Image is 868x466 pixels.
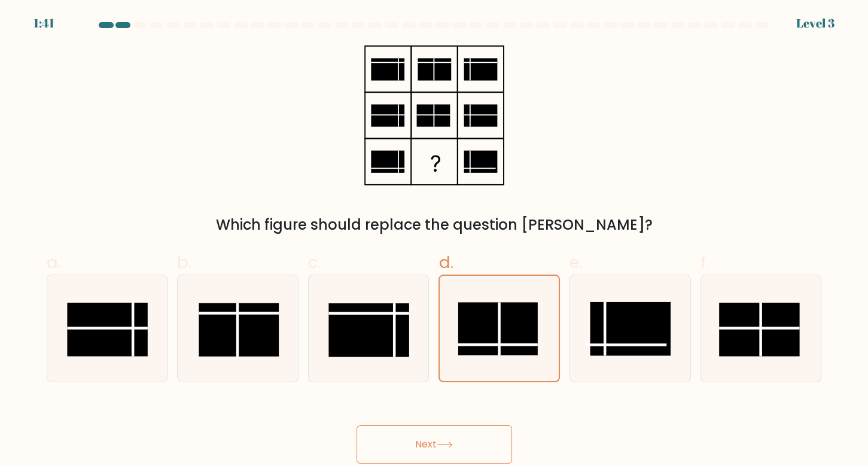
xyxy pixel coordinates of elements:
div: Which figure should replace the question [PERSON_NAME]? [54,214,815,236]
span: c. [308,251,321,274]
span: b. [177,251,191,274]
div: Level 3 [796,14,835,32]
div: 1:41 [33,14,54,32]
button: Next [357,425,512,464]
span: d. [438,251,453,274]
span: a. [47,251,61,274]
span: e. [569,251,583,274]
span: f. [701,251,709,274]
